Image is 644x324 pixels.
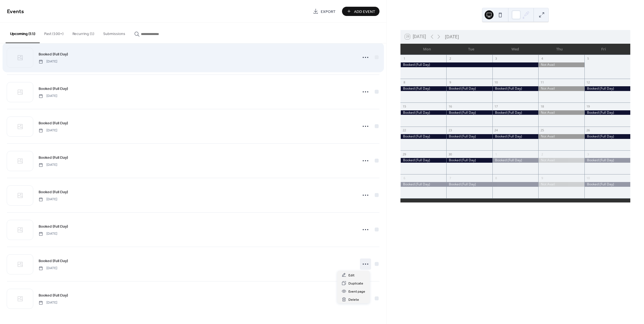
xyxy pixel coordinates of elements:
div: 25 [540,128,544,132]
div: 8 [402,80,406,85]
div: 19 [586,104,590,108]
div: 10 [494,80,498,85]
div: 29 [402,152,406,156]
div: Booked (Full Day) [400,86,446,91]
span: Booked (Full Day) [39,155,68,161]
div: Not Avail [538,182,584,187]
a: Booked (Full Day) [39,154,68,161]
div: Not Avail [538,62,584,67]
span: Delete [348,297,359,303]
div: Booked (Full Day) [400,134,446,139]
div: Booked (Full Day) [492,134,538,139]
div: 5 [586,57,590,61]
div: Booked (Full Day) [400,110,446,115]
span: Duplicate [348,281,363,286]
span: Booked (Full Day) [39,224,68,230]
div: 8 [494,176,498,180]
div: 2 [540,152,544,156]
div: Booked (Full Day) [584,182,630,187]
div: 4 [540,57,544,61]
div: Booked (Full Day) [584,110,630,115]
button: Submissions [99,23,130,43]
a: Booked (Full Day) [39,189,68,195]
div: [DATE] [445,33,459,40]
div: 12 [586,80,590,85]
span: [DATE] [39,128,57,133]
a: Booked (Full Day) [39,223,68,230]
span: [DATE] [39,197,57,202]
div: 9 [540,176,544,180]
div: Fri [582,44,626,55]
div: Wed [493,44,537,55]
span: Booked (Full Day) [39,120,68,126]
span: Edit [348,272,355,278]
div: Booked (Full Day) [492,158,538,163]
div: 2 [448,57,452,61]
div: 11 [540,80,544,85]
span: Booked (Full Day) [39,86,68,92]
div: 1 [402,57,406,61]
div: 30 [448,152,452,156]
div: Not Avail [538,158,584,163]
span: Booked (Full Day) [39,189,68,195]
span: Export [321,9,336,15]
div: Booked (Full Day) [400,62,538,67]
a: Booked (Full Day) [39,51,68,57]
button: Add Event [342,7,379,16]
span: Event page [348,289,365,295]
div: Thu [537,44,582,55]
div: Booked (Full Day) [446,158,492,163]
div: 23 [448,128,452,132]
div: 1 [494,152,498,156]
div: Booked (Full Day) [584,158,630,163]
span: Booked (Full Day) [39,52,68,57]
a: Booked (Full Day) [39,258,68,264]
div: 7 [448,176,452,180]
div: 6 [402,176,406,180]
span: Events [7,6,24,17]
a: Export [309,7,340,16]
div: 3 [494,57,498,61]
div: Booked (Full Day) [446,110,492,115]
span: [DATE] [39,266,57,271]
span: Booked (Full Day) [39,293,68,299]
div: 3 [586,152,590,156]
div: Not Avail [538,134,584,139]
div: Booked (Full Day) [584,86,630,91]
div: 16 [448,104,452,108]
span: [DATE] [39,300,57,305]
div: 17 [494,104,498,108]
span: [DATE] [39,94,57,99]
a: Booked (Full Day) [39,292,68,299]
a: Booked (Full Day) [39,120,68,126]
div: Booked (Full Day) [492,86,538,91]
div: 15 [402,104,406,108]
span: [DATE] [39,59,57,64]
div: Booked (Full Day) [400,182,446,187]
span: [DATE] [39,231,57,236]
button: Past (100+) [40,23,68,43]
div: Mon [405,44,449,55]
div: Tue [449,44,493,55]
a: Booked (Full Day) [39,85,68,92]
div: 22 [402,128,406,132]
div: 26 [586,128,590,132]
div: 24 [494,128,498,132]
span: Add Event [354,9,375,15]
div: 10 [586,176,590,180]
div: 18 [540,104,544,108]
button: Upcoming (11) [6,23,40,43]
div: Booked (Full Day) [492,110,538,115]
span: Booked (Full Day) [39,258,68,264]
div: Booked (Full Day) [400,158,446,163]
span: [DATE] [39,162,57,167]
div: Booked (Full Day) [584,134,630,139]
div: Not Avail [538,110,584,115]
div: Not Avail [538,86,584,91]
div: 9 [448,80,452,85]
button: Recurring (1) [68,23,99,43]
div: Booked (Full Day) [446,182,538,187]
div: Booked (Full Day) [446,86,492,91]
div: Booked (Full Day) [446,134,492,139]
